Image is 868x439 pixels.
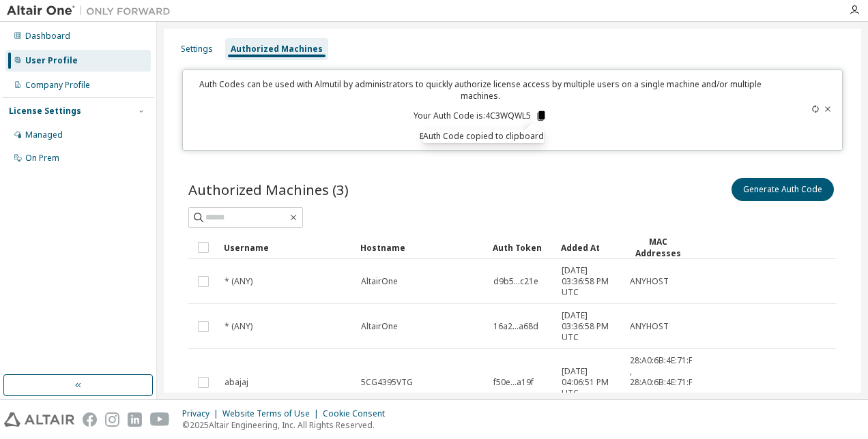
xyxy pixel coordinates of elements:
[191,130,770,142] p: Expires in 13 minutes, 4 seconds
[25,153,59,164] div: On Prem
[182,408,222,419] div: Privacy
[188,180,349,199] span: Authorized Machines (3)
[150,412,170,427] img: youtube.svg
[25,130,63,140] div: Managed
[25,31,70,42] div: Dashboard
[361,377,413,388] span: 5CG4395VTG
[225,377,248,388] span: abajaj
[561,237,618,258] div: Added At
[562,310,618,343] span: [DATE] 03:36:58 PM UTC
[323,408,393,419] div: Cookie Consent
[225,276,252,287] span: * (ANY)
[4,412,74,427] img: altair_logo.svg
[222,408,323,419] div: Website Terms of Use
[224,237,349,258] div: Username
[562,265,618,298] span: [DATE] 03:36:58 PM UTC
[191,78,770,102] p: Auth Codes can be used with Almutil by administrators to quickly authorize license access by mult...
[493,377,534,388] span: f50e...a19f
[25,80,90,91] div: Company Profile
[361,276,398,287] span: AltairOne
[7,4,177,18] img: Altair One
[225,321,252,332] span: * (ANY)
[360,237,482,258] div: Hostname
[83,412,97,427] img: facebook.svg
[630,321,669,332] span: ANYHOST
[105,412,119,427] img: instagram.svg
[128,412,142,427] img: linkedin.svg
[732,178,834,201] button: Generate Auth Code
[25,55,78,66] div: User Profile
[423,130,544,143] div: Auth Code copied to clipboard
[629,236,686,259] div: MAC Addresses
[9,106,81,117] div: License Settings
[361,321,398,332] span: AltairOne
[414,110,547,122] p: Your Auth Code is: 4C3WQWL5
[493,237,550,258] div: Auth Token
[630,355,699,410] span: 28:A0:6B:4E:71:FD , 28:A0:6B:4E:71:F9 , 02:50:41:00:00:01
[231,44,323,55] div: Authorized Machines
[493,276,538,287] span: d9b5...c21e
[562,366,618,399] span: [DATE] 04:06:51 PM UTC
[493,321,538,332] span: 16a2...a68d
[630,276,669,287] span: ANYHOST
[181,44,213,55] div: Settings
[182,419,393,431] p: © 2025 Altair Engineering, Inc. All Rights Reserved.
